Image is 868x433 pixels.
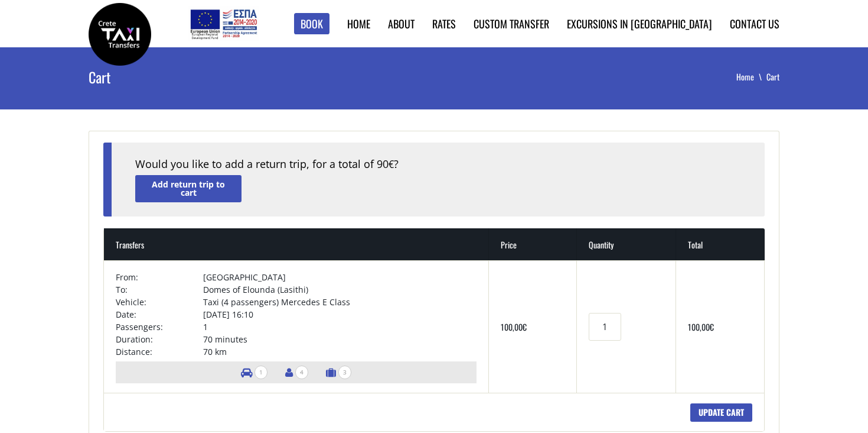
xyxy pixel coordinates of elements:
[474,16,549,31] a: Custom Transfer
[710,321,714,333] span: €
[589,313,621,341] input: Transfers quantity
[116,271,203,283] td: From:
[676,228,765,260] th: Total
[489,228,577,260] th: Price
[116,321,203,333] td: Passengers:
[567,16,712,31] a: Excursions in [GEOGRAPHIC_DATA]
[203,283,476,296] td: Domes of Elounda (Lasithi)
[766,71,779,83] li: Cart
[320,361,357,383] li: Number of luggage items
[389,158,394,171] span: €
[254,366,267,379] span: 1
[279,361,314,383] li: Number of passengers
[730,16,779,31] a: Contact us
[294,13,329,35] a: Book
[116,308,203,321] td: Date:
[688,321,714,333] bdi: 100,00
[295,366,308,379] span: 4
[690,403,752,422] input: Update cart
[89,47,321,106] h1: Cart
[203,271,476,283] td: [GEOGRAPHIC_DATA]
[501,321,527,333] bdi: 100,00
[89,3,151,66] img: Crete Taxi Transfers | Crete Taxi Transfers Cart | Crete Taxi Transfers
[116,345,203,358] td: Distance:
[104,228,489,260] th: Transfers
[388,16,415,31] a: About
[116,296,203,308] td: Vehicle:
[338,366,351,379] span: 3
[203,333,476,345] td: 70 minutes
[203,321,476,333] td: 1
[135,157,741,172] div: Would you like to add a return trip, for a total of 90 ?
[432,16,456,31] a: Rates
[203,345,476,358] td: 70 km
[235,361,273,383] li: Number of vehicles
[116,283,203,296] td: To:
[203,296,476,308] td: Taxi (4 passengers) Mercedes E Class
[577,228,676,260] th: Quantity
[523,321,527,333] span: €
[736,70,766,83] a: Home
[203,308,476,321] td: [DATE] 16:10
[347,16,370,31] a: Home
[135,175,242,202] a: Add return trip to cart
[116,333,203,345] td: Duration:
[89,27,151,39] a: Crete Taxi Transfers | Crete Taxi Transfers Cart | Crete Taxi Transfers
[188,6,259,41] img: e-bannersEUERDF180X90.jpg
